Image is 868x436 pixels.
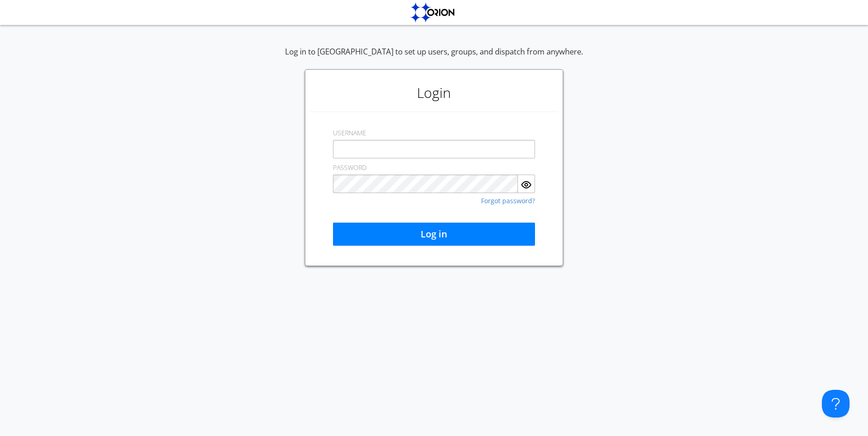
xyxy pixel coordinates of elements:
h1: Login [310,74,558,111]
label: PASSWORD [333,163,367,172]
button: Log in [333,223,535,246]
input: Password [333,175,518,193]
label: USERNAME [333,128,366,138]
iframe: Help Scout Beacon - Open [822,390,850,418]
button: Show Password [518,175,535,193]
div: Log in to [GEOGRAPHIC_DATA] to set up users, groups, and dispatch from anywhere. [285,46,583,69]
a: Forgot password? [481,198,535,204]
img: eye.svg [521,179,532,190]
